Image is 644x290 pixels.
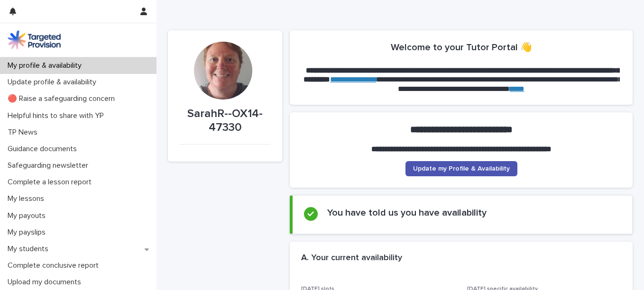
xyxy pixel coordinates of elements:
p: TP News [4,128,45,137]
p: Complete conclusive report [4,261,106,270]
p: My payouts [4,211,53,220]
p: Helpful hints to share with YP [4,111,111,120]
img: M5nRWzHhSzIhMunXDL62 [8,30,61,49]
p: My lessons [4,194,52,203]
h2: A. Your current availability [301,253,402,263]
p: Safeguarding newsletter [4,161,96,170]
p: Complete a lesson report [4,178,99,187]
p: Update profile & availability [4,78,104,87]
p: My students [4,245,56,254]
span: Update my Profile & Availability [413,165,510,172]
h2: Welcome to your Tutor Portal 👋 [391,42,532,53]
p: Upload my documents [4,278,89,287]
p: My profile & availability [4,61,89,70]
p: My payslips [4,228,53,237]
a: Update my Profile & Availability [405,161,517,176]
p: Guidance documents [4,145,84,154]
h2: You have told us you have availability [327,207,487,218]
p: 🔴 Raise a safeguarding concern [4,94,122,103]
p: SarahR--OX14-47330 [179,107,271,135]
